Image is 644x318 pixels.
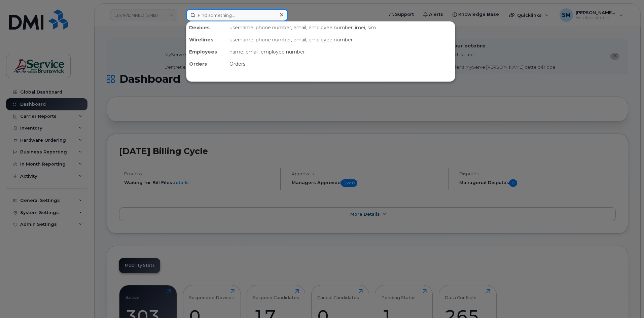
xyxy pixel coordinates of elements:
div: Orders [227,58,455,70]
div: username, phone number, email, employee number, imei, sim [227,22,455,34]
div: Employees [186,46,227,58]
div: Orders [186,58,227,70]
div: username, phone number, email, employee number [227,34,455,46]
div: name, email, employee number [227,46,455,58]
div: Devices [186,22,227,34]
div: Wirelines [186,34,227,46]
